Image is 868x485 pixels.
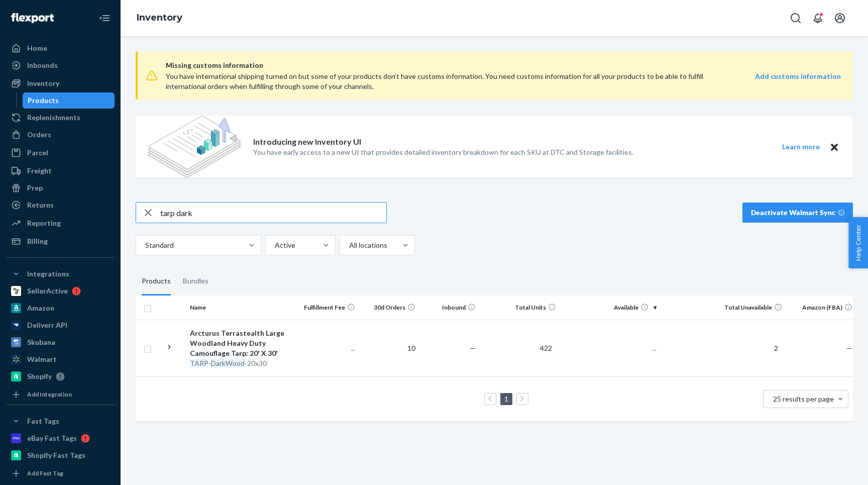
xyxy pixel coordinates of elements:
[27,78,59,88] div: Inventory
[6,233,115,249] a: Billing
[94,8,115,28] button: Close Navigation
[303,343,355,353] p: ...
[190,359,208,367] em: TARP
[27,236,48,246] div: Billing
[6,300,115,316] a: Amazon
[6,180,115,196] a: Prep
[6,283,115,299] a: SellerActive
[6,351,115,367] a: Walmart
[27,166,52,176] div: Freight
[808,8,828,28] button: Open notifications
[470,344,476,352] span: —
[27,469,63,477] div: Add Fast Tag
[770,344,782,352] span: 2
[6,447,115,463] a: Shopify Fast Tags
[299,296,359,320] th: Fulfillment Fee
[6,197,115,213] a: Returns
[190,358,295,368] div: - -20x30
[190,328,295,358] div: Arcturus Terrastealth Large Woodland Heavy Duty Camouflage Tarp: 20' X 30'
[828,141,841,153] button: Close
[27,183,43,193] div: Prep
[848,217,868,268] button: Help Center
[6,334,115,350] a: Skubana
[27,43,47,53] div: Home
[536,344,556,352] span: 422
[27,200,54,210] div: Returns
[6,317,115,333] a: Deliverr API
[419,296,480,320] th: Inbound
[274,240,275,250] input: Active
[786,8,806,28] button: Open Search Box
[28,95,59,106] div: Products
[27,354,57,364] div: Walmart
[166,71,706,91] div: You have international shipping turned on but some of your products don’t have customs informatio...
[27,390,72,399] div: Add Integration
[27,130,51,140] div: Orders
[186,296,299,320] th: Name
[27,269,69,279] div: Integrations
[359,320,419,376] td: 10
[27,450,85,460] div: Shopify Fast Tags
[564,343,657,353] p: ...
[786,296,856,320] th: Amazon (FBA)
[830,8,850,28] button: Open account menu
[560,296,661,320] th: Available
[253,136,361,148] p: Introducing new Inventory UI
[27,113,80,123] div: Replenishments
[6,266,115,282] button: Integrations
[27,371,52,381] div: Shopify
[129,4,190,33] ol: breadcrumbs
[348,240,349,250] input: All locations
[6,110,115,126] a: Replenishments
[148,116,241,178] img: new-reports-banner-icon.82668bd98b6a51aee86340f2a7b77ae3.png
[502,395,510,403] a: Page 1 is your current page
[6,75,115,91] a: Inventory
[137,12,182,23] a: Inventory
[27,416,59,426] div: Fast Tags
[776,141,826,153] button: Learn more
[773,395,834,403] span: 25 results per page
[359,296,419,320] th: 30d Orders
[27,337,55,347] div: Skubana
[480,296,560,320] th: Total Units
[23,92,115,109] a: Products
[6,413,115,429] button: Fast Tags
[27,218,61,228] div: Reporting
[183,267,208,296] div: Bundles
[142,267,171,296] div: Products
[6,215,115,231] a: Reporting
[27,148,48,158] div: Parcel
[6,127,115,143] a: Orders
[144,240,145,250] input: Standard
[11,13,54,23] img: Flexport logo
[6,430,115,446] a: eBay Fast Tags
[755,72,841,80] strong: Add customs information
[27,303,54,313] div: Amazon
[846,344,852,352] span: —
[6,57,115,73] a: Inbounds
[6,389,115,401] a: Add Integration
[6,145,115,161] a: Parcel
[27,433,77,443] div: eBay Fast Tags
[27,320,67,330] div: Deliverr API
[211,359,245,367] em: DarkWood
[661,296,786,320] th: Total Unavailable
[6,368,115,384] a: Shopify
[253,147,633,157] p: You have early access to a new UI that provides detailed inventory breakdown for each SKU at DTC ...
[6,467,115,479] a: Add Fast Tag
[6,163,115,179] a: Freight
[160,203,386,223] input: Search inventory by name or sku
[742,203,853,223] button: Deactivate Walmart Sync
[166,59,841,71] span: Missing customs information
[755,71,841,91] a: Add customs information
[27,286,68,296] div: SellerActive
[6,40,115,56] a: Home
[27,60,58,70] div: Inbounds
